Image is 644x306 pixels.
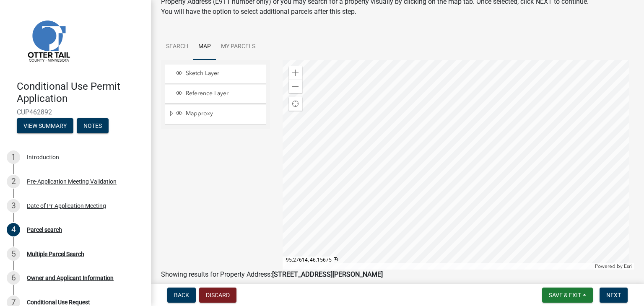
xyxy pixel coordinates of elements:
[27,299,90,305] div: Conditional Use Request
[542,288,593,303] button: Save & Exit
[17,9,80,72] img: Otter Tail County, Minnesota
[624,263,632,269] a: Esri
[165,105,266,124] li: Mapproxy
[174,110,263,118] div: Mapproxy
[27,227,62,233] div: Parcel search
[174,292,189,298] span: Back
[289,80,302,93] div: Zoom out
[606,292,621,298] span: Next
[17,80,144,105] h4: Conditional Use Permit Application
[17,108,134,116] span: CUP462892
[216,34,260,60] a: My Parcels
[174,90,263,98] div: Reference Layer
[27,203,106,209] div: Date of Pr-Application Meeting
[184,90,263,97] span: Reference Layer
[289,66,302,80] div: Zoom in
[7,271,20,285] div: 6
[17,118,73,133] button: View Summary
[593,263,634,270] div: Powered by
[199,288,236,303] button: Discard
[164,62,267,127] ul: Layer List
[77,118,109,133] button: Notes
[289,97,302,111] div: Find my location
[174,70,263,78] div: Sketch Layer
[272,270,383,278] strong: [STREET_ADDRESS][PERSON_NAME]
[27,251,84,257] div: Multiple Parcel Search
[17,123,73,130] wm-modal-confirm: Summary
[27,179,117,184] div: Pre-Application Meeting Validation
[600,288,628,303] button: Next
[161,280,634,290] p: No results
[184,110,263,117] span: Mapproxy
[7,199,20,213] div: 3
[193,34,216,60] a: Map
[168,110,174,119] span: Expand
[167,288,196,303] button: Back
[161,34,193,60] a: Search
[7,175,20,188] div: 2
[27,275,114,281] div: Owner and Applicant Information
[184,70,263,77] span: Sketch Layer
[27,154,59,160] div: Introduction
[7,150,20,164] div: 1
[77,123,109,130] wm-modal-confirm: Notes
[7,223,20,236] div: 4
[161,270,634,280] div: Showing results for Property Address:
[165,85,266,104] li: Reference Layer
[165,65,266,83] li: Sketch Layer
[549,292,581,298] span: Save & Exit
[7,247,20,261] div: 5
